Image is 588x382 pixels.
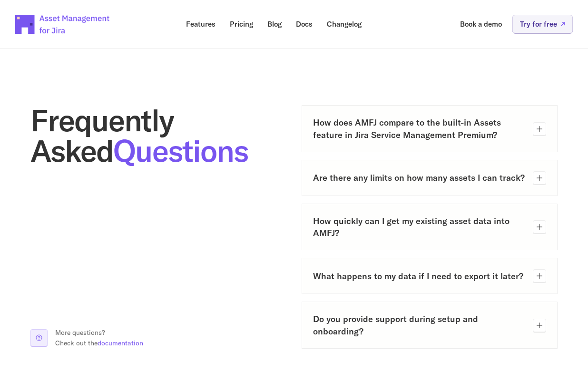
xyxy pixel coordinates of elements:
[55,338,143,348] p: Check out the
[230,20,253,28] p: Pricing
[223,15,260,33] a: Pricing
[453,15,509,33] a: Book a demo
[289,15,319,33] a: Docs
[98,339,143,347] a: documentation
[313,215,525,239] h3: How quickly can I get my existing asset data into AMFJ?
[460,20,502,28] p: Book a demo
[113,131,248,170] span: Questions
[313,117,525,140] h3: How does AMFJ compare to the built-in Assets feature in Jira Service Management Premium?
[55,327,143,338] p: More questions?
[186,20,216,28] p: Features
[261,15,288,33] a: Blog
[179,15,222,33] a: Features
[327,20,362,28] p: Changelog
[30,105,286,166] h2: Frequently Asked
[320,15,368,33] a: Changelog
[520,20,557,28] p: Try for free
[512,15,573,33] a: Try for free
[313,172,525,184] h3: Are there any limits on how many assets I can track?
[267,20,282,28] p: Blog
[313,313,525,337] h3: Do you provide support during setup and onboarding?
[296,20,313,28] p: Docs
[313,270,525,282] h3: What happens to my data if I need to export it later?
